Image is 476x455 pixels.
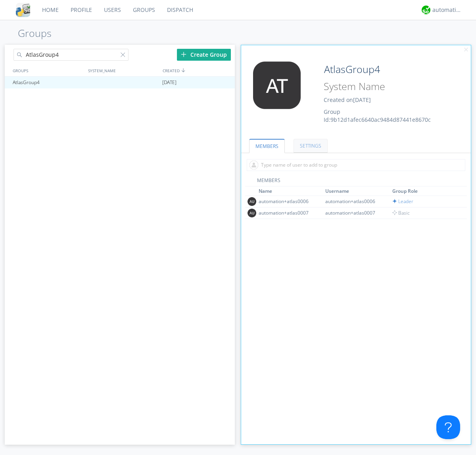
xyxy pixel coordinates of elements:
[325,209,385,216] div: automation+atlas0007
[391,186,458,196] th: Toggle SortBy
[321,79,449,94] input: System Name
[162,77,177,88] span: [DATE]
[13,49,129,61] input: Search groups
[11,77,85,88] div: AtlasGroup4
[321,61,449,77] input: Group Name
[248,209,256,217] img: 373638.png
[247,61,307,109] img: 373638.png
[324,108,431,123] span: Group Id: 9b12d1afec6640ac9484d87441e8670c
[249,139,285,153] a: MEMBERS
[392,198,413,205] span: Leader
[245,177,467,186] div: MEMBERS
[181,52,186,57] img: plus.svg
[325,198,385,205] div: automation+atlas0006
[161,65,236,76] div: CREATED
[257,186,324,196] th: Toggle SortBy
[86,65,161,76] div: SYSTEM_NAME
[248,197,256,206] img: 373638.png
[16,3,30,17] img: cddb5a64eb264b2086981ab96f4c1ba7
[294,139,328,153] a: SETTINGS
[5,77,235,88] a: AtlasGroup4[DATE]
[11,65,84,76] div: GROUPS
[177,49,231,61] div: Create Group
[353,96,371,104] span: [DATE]
[392,209,410,216] span: Basic
[324,96,371,104] span: Created on
[259,209,318,216] div: automation+atlas0007
[463,47,469,53] img: cancel.svg
[324,186,391,196] th: Toggle SortBy
[422,6,430,14] img: d2d01cd9b4174d08988066c6d424eccd
[247,159,465,171] input: Type name of user to add to group
[436,415,460,439] iframe: Toggle Customer Support
[432,6,462,14] div: automation+atlas
[259,198,318,205] div: automation+atlas0006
